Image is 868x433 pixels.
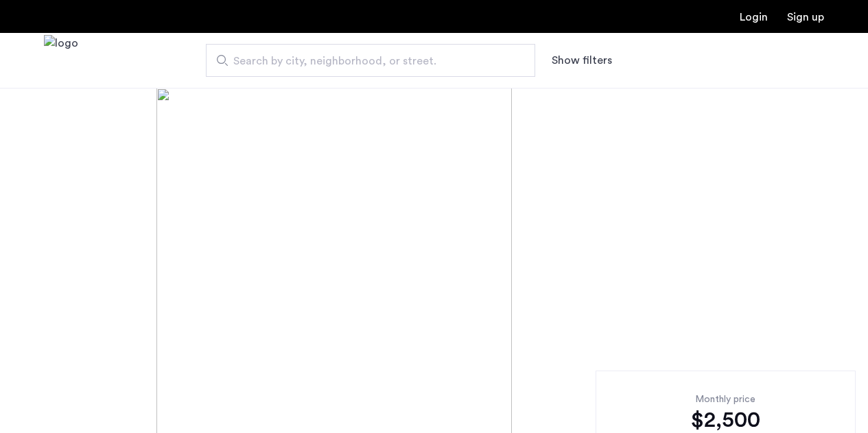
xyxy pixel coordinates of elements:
[44,35,78,86] a: Cazamio Logo
[787,12,824,23] a: Registration
[233,53,497,69] span: Search by city, neighborhood, or street.
[740,12,768,23] a: Login
[44,35,78,86] img: logo
[618,393,834,406] div: Monthly price
[552,52,612,69] button: Show or hide filters
[206,44,535,77] input: Apartment Search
